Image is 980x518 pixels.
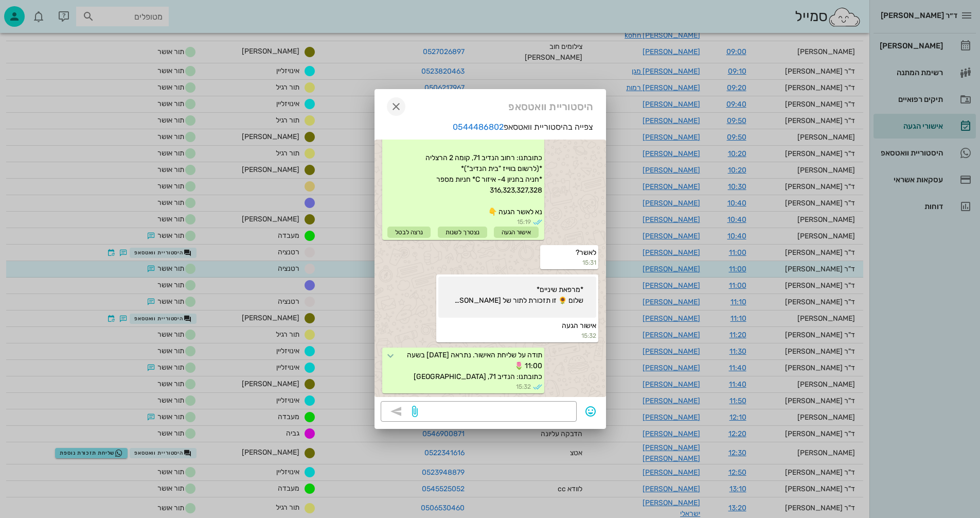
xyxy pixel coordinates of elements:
div: אישור הגעה [494,227,539,238]
span: *מרפאת שיניים* שלום 🌻 זו תזכורת לתור של [PERSON_NAME] למרפאת ד"ר [PERSON_NAME] [DATE] בשעה 11:00.... [400,99,542,216]
span: *מרפאת שיניים* שלום 🌻 זו תזכורת לתור של [PERSON_NAME] למרפאת ד"ר [PERSON_NAME] [DATE] בשעה 11:00.... [451,284,583,316]
div: נרצה לבטל [387,227,431,238]
a: 0544486802 [453,122,504,132]
span: 15:32 [516,382,531,391]
span: לאשר? [576,248,596,257]
span: תודה על שליחת האישור. נתראה [DATE] בשעה 11:00 🌷 כתובתנו: הנדיב 71, [GEOGRAPHIC_DATA] [405,351,542,381]
span: אישור הגעה [562,321,596,330]
small: 15:31 [542,258,596,267]
small: 15:32 [438,331,596,340]
span: 15:19 [517,217,531,227]
div: היסטוריית וואטסאפ [375,89,606,121]
div: נצטרך לשנות [438,227,487,238]
p: צפייה בהיסטוריית וואטסאפ [375,121,606,133]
